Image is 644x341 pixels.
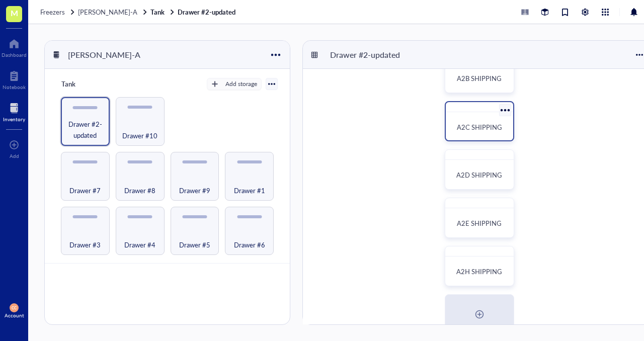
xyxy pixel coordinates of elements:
[3,116,25,122] div: Inventory
[11,7,18,19] span: M
[234,239,265,250] span: Drawer #6
[457,218,502,228] span: A2E SHIPPING
[207,78,262,90] button: Add storage
[457,73,502,83] span: A2B SHIPPING
[5,312,24,318] div: Account
[456,267,502,276] span: A2H SHIPPING
[326,46,405,63] div: Drawer #2-updated
[3,100,25,122] a: Inventory
[179,185,210,196] span: Drawer #9
[124,239,155,250] span: Drawer #4
[78,8,148,17] a: [PERSON_NAME]-A
[69,185,101,196] span: Drawer #7
[3,68,26,90] a: Notebook
[3,84,26,90] div: Notebook
[456,170,502,180] span: A2D SHIPPING
[2,52,27,58] div: Dashboard
[2,36,27,58] a: Dashboard
[63,46,145,63] div: [PERSON_NAME]-A
[57,77,117,91] div: Tank
[40,8,76,17] a: Freezers
[10,153,19,159] div: Add
[150,8,237,17] a: TankDrawer #2-updated
[78,7,137,17] span: [PERSON_NAME]-A
[457,122,502,132] span: A2C SHIPPING
[225,79,257,89] div: Add storage
[234,185,265,196] span: Drawer #1
[122,130,157,141] span: Drawer #10
[40,7,65,17] span: Freezers
[66,119,105,141] span: Drawer #2-updated
[12,305,17,310] span: CC
[124,185,155,196] span: Drawer #8
[179,239,210,250] span: Drawer #5
[69,239,101,250] span: Drawer #3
